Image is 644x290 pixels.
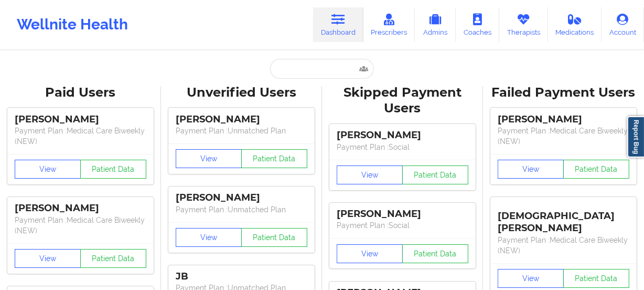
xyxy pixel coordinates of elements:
[313,7,363,42] a: Dashboard
[490,85,637,101] div: Failed Payment Users
[15,202,146,214] div: [PERSON_NAME]
[337,220,468,231] p: Payment Plan : Social
[241,228,307,247] button: Patient Data
[176,204,307,215] p: Payment Plan : Unmatched Plan
[602,7,644,42] a: Account
[363,7,415,42] a: Prescribers
[498,202,629,234] div: [DEMOGRAPHIC_DATA][PERSON_NAME]
[176,113,307,126] div: [PERSON_NAME]
[402,165,468,184] button: Patient Data
[15,160,81,179] button: View
[15,215,146,236] p: Payment Plan : Medical Care Biweekly (NEW)
[498,269,564,288] button: View
[402,244,468,263] button: Patient Data
[415,7,456,42] a: Admins
[168,85,315,101] div: Unverified Users
[15,249,81,268] button: View
[337,142,468,152] p: Payment Plan : Social
[337,244,403,263] button: View
[498,160,564,179] button: View
[563,269,629,288] button: Patient Data
[337,208,468,220] div: [PERSON_NAME]
[80,160,146,179] button: Patient Data
[337,165,403,184] button: View
[498,235,629,256] p: Payment Plan : Medical Care Biweekly (NEW)
[329,85,476,117] div: Skipped Payment Users
[498,113,629,126] div: [PERSON_NAME]
[337,129,468,141] div: [PERSON_NAME]
[627,116,644,158] a: Report Bug
[7,85,154,101] div: Paid Users
[176,271,307,283] div: JB
[176,126,307,136] p: Payment Plan : Unmatched Plan
[456,7,499,42] a: Coaches
[563,160,629,179] button: Patient Data
[499,7,548,42] a: Therapists
[176,149,242,168] button: View
[548,7,602,42] a: Medications
[498,126,629,147] p: Payment Plan : Medical Care Biweekly (NEW)
[241,149,307,168] button: Patient Data
[80,249,146,268] button: Patient Data
[15,113,146,126] div: [PERSON_NAME]
[176,228,242,247] button: View
[15,126,146,147] p: Payment Plan : Medical Care Biweekly (NEW)
[176,192,307,204] div: [PERSON_NAME]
